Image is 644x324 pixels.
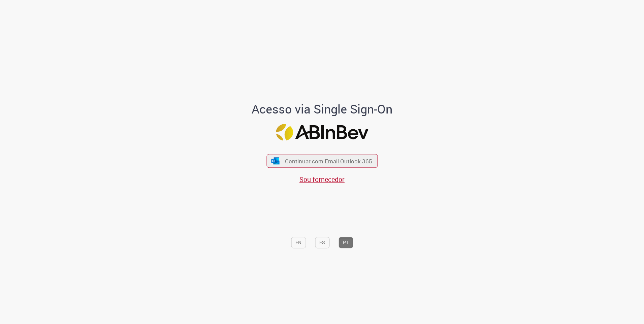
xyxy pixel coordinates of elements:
img: Logo ABInBev [276,124,368,140]
button: EN [291,237,306,248]
button: ícone Azure/Microsoft 360 Continuar com Email Outlook 365 [266,154,378,168]
button: PT [339,237,353,248]
button: ES [315,237,329,248]
img: ícone Azure/Microsoft 360 [271,157,280,164]
a: Sou fornecedor [299,175,345,184]
h1: Acesso via Single Sign-On [229,103,416,116]
span: Continuar com Email Outlook 365 [285,157,372,165]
